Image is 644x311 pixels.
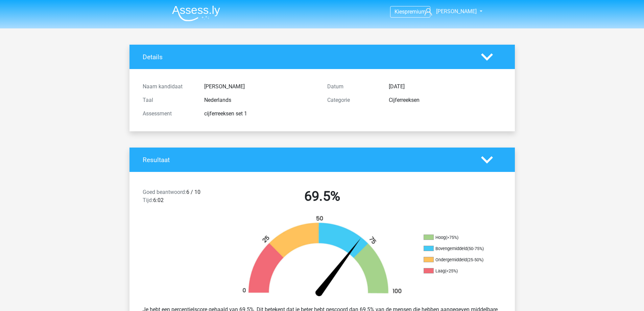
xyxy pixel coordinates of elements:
img: Assessly [172,5,220,21]
div: Cijferreeksen [384,96,507,104]
div: Naam kandidaat [138,83,199,91]
div: Assessment [138,110,199,118]
li: Ondergemiddeld [424,257,491,263]
h4: Resultaat [143,156,471,164]
div: Categorie [322,96,384,104]
h2: 69.5% [235,188,409,204]
span: [PERSON_NAME] [436,8,477,15]
div: (50-75%) [467,246,484,251]
div: (<25%) [445,268,458,273]
div: [DATE] [384,83,507,91]
div: cijferreeksen set 1 [199,110,322,118]
div: Taal [138,96,199,104]
span: Kies [395,8,405,15]
h4: Details [143,53,471,61]
a: Kiespremium [390,7,430,16]
div: (>75%) [446,235,458,240]
a: [PERSON_NAME] [422,7,477,16]
img: 70.70fe67b65bcd.png [231,215,413,300]
span: premium [405,8,426,15]
li: Hoog [424,235,491,241]
li: Laag [424,268,491,274]
div: Nederlands [199,96,322,104]
li: Bovengemiddeld [424,246,491,252]
div: [PERSON_NAME] [199,83,322,91]
span: Tijd: [143,197,153,203]
div: (25-50%) [467,257,483,262]
span: Goed beantwoord: [143,189,186,195]
div: 6 / 10 6:02 [138,188,230,207]
div: Datum [322,83,384,91]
